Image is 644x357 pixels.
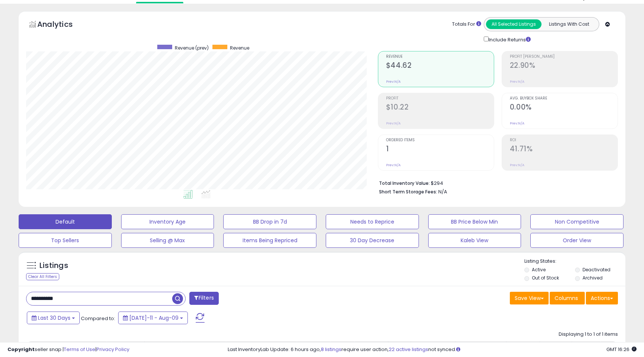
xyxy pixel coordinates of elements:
[555,294,578,302] span: Columns
[524,258,625,265] p: Listing States:
[326,233,419,248] button: 30 Day Decrease
[118,312,188,324] button: [DATE]-11 - Aug-09
[326,214,419,229] button: Needs to Reprice
[486,19,542,29] button: All Selected Listings
[223,214,316,229] button: BB Drop in 7d
[19,233,112,248] button: Top Sellers
[478,35,540,44] div: Include Returns
[26,273,59,280] div: Clear All Filters
[7,346,35,353] strong: Copyright
[510,138,618,142] span: ROI
[379,178,612,187] li: $294
[510,145,618,155] h2: 41.71%
[40,260,68,271] h5: Listings
[586,292,618,304] button: Actions
[379,189,437,195] b: Short Term Storage Fees:
[510,79,524,84] small: Prev: N/A
[532,275,559,281] label: Out of Stock
[452,21,481,28] div: Totals For
[438,188,447,195] span: N/A
[386,55,494,59] span: Revenue
[37,19,87,31] h5: Analytics
[27,312,80,324] button: Last 30 Days
[510,61,618,71] h2: 22.90%
[583,266,610,273] label: Deactivated
[583,275,603,281] label: Archived
[121,214,214,229] button: Inventory Age
[121,233,214,248] button: Selling @ Max
[321,346,341,353] a: 8 listings
[541,19,597,29] button: Listings With Cost
[228,346,637,353] div: Last InventoryLab Update: 6 hours ago, require user action, not synced.
[386,121,401,126] small: Prev: N/A
[386,97,494,101] span: Profit
[532,266,546,273] label: Active
[510,55,618,59] span: Profit [PERSON_NAME]
[64,346,95,353] a: Terms of Use
[510,97,618,101] span: Avg. Buybox Share
[559,331,618,338] div: Displaying 1 to 1 of 1 items
[510,121,524,126] small: Prev: N/A
[7,346,129,353] div: seller snap | |
[550,292,585,304] button: Columns
[81,315,115,322] span: Compared to:
[189,292,218,305] button: Filters
[97,346,129,353] a: Privacy Policy
[386,138,494,142] span: Ordered Items
[530,233,624,248] button: Order View
[386,163,401,167] small: Prev: N/A
[510,103,618,113] h2: 0.00%
[223,233,316,248] button: Items Being Repriced
[386,61,494,71] h2: $44.62
[129,314,179,322] span: [DATE]-11 - Aug-09
[510,292,549,304] button: Save View
[386,103,494,113] h2: $10.22
[379,180,430,186] b: Total Inventory Value:
[386,79,401,84] small: Prev: N/A
[175,45,209,51] span: Revenue (prev)
[606,346,637,353] span: 2025-09-9 16:26 GMT
[428,233,521,248] button: Kaleb View
[428,214,521,229] button: BB Price Below Min
[386,145,494,155] h2: 1
[38,314,70,322] span: Last 30 Days
[389,346,428,353] a: 22 active listings
[510,163,524,167] small: Prev: N/A
[230,45,249,51] span: Revenue
[530,214,624,229] button: Non Competitive
[19,214,112,229] button: Default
